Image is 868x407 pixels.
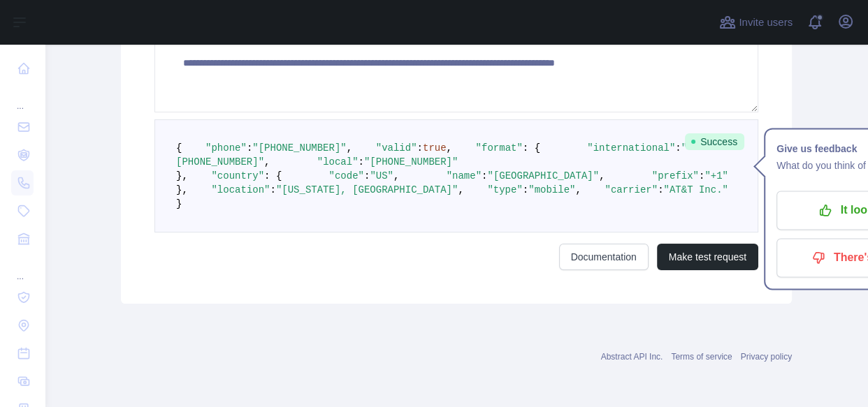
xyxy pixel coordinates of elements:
span: : [482,170,487,182]
span: "[PHONE_NUMBER]" [364,156,458,168]
a: Documentation [559,244,649,270]
button: Make test request [657,244,758,270]
button: Invite users [716,11,795,34]
span: , [264,156,270,168]
span: "format" [476,142,523,154]
span: true [423,142,447,154]
span: "[US_STATE], [GEOGRAPHIC_DATA]" [276,184,458,195]
span: , [447,142,452,154]
span: : [358,156,363,168]
a: Privacy policy [741,352,792,362]
span: : { [523,142,540,154]
span: : [417,142,422,154]
span: "valid" [376,142,417,154]
span: : [699,170,704,182]
span: : [675,142,681,154]
span: : [364,170,370,182]
span: }, [176,184,188,195]
span: , [393,170,399,182]
span: "mobile" [528,184,575,195]
span: "local" [317,156,359,168]
span: "+1" [704,170,728,182]
span: } [176,198,182,209]
span: "carrier" [605,184,658,195]
a: Abstract API Inc. [601,352,663,362]
span: "[PHONE_NUMBER]" [252,142,346,154]
span: "US" [370,170,393,182]
span: : [270,184,275,195]
span: Invite users [739,15,793,31]
span: "[PHONE_NUMBER]" [176,142,687,168]
span: "international" [587,142,675,154]
span: "AT&T Inc." [663,184,728,195]
span: "code" [328,170,363,182]
span: "country" [211,170,264,182]
span: "phone" [205,142,247,154]
span: , [347,142,352,154]
span: : [658,184,663,195]
span: "name" [447,170,482,182]
span: , [458,184,463,195]
span: "location" [211,184,270,195]
span: "prefix" [652,170,699,182]
span: , [575,184,581,195]
span: , [599,170,605,182]
span: : [247,142,252,154]
span: : { [264,170,282,182]
span: Success [685,133,744,150]
span: "type" [487,184,522,195]
a: Terms of service [671,352,732,362]
span: }, [176,170,188,182]
div: ... [11,254,34,282]
div: ... [11,84,34,112]
span: { [176,142,182,154]
span: "[GEOGRAPHIC_DATA]" [487,170,599,182]
span: : [523,184,528,195]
